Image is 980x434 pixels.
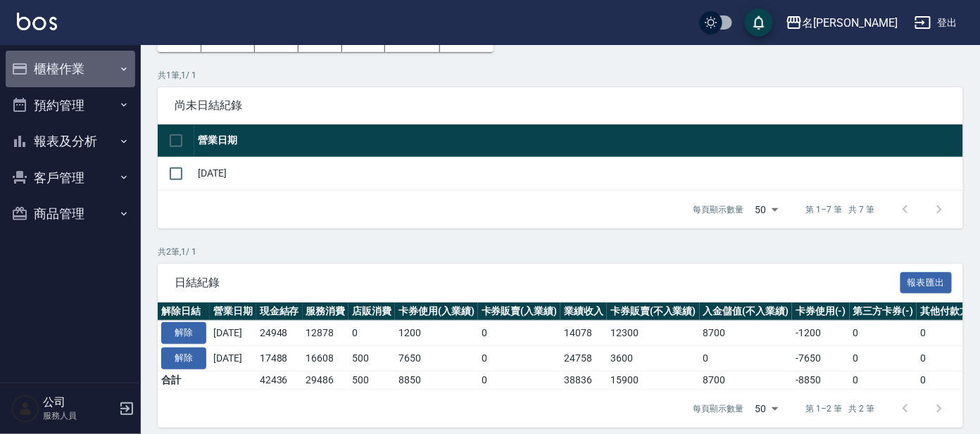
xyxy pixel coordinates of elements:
[194,157,963,190] td: [DATE]
[792,302,850,321] th: 卡券使用(-)
[607,346,700,371] td: 3600
[6,123,135,160] button: 報表及分析
[750,390,784,428] div: 50
[792,321,850,346] td: -1200
[700,346,793,371] td: 0
[6,196,135,232] button: 商品管理
[560,302,607,321] th: 業績收入
[395,346,478,371] td: 7650
[850,321,917,346] td: 0
[256,346,303,371] td: 17488
[395,302,478,321] th: 卡券使用(入業績)
[850,346,917,371] td: 0
[210,346,256,371] td: [DATE]
[348,321,395,346] td: 0
[256,371,303,389] td: 42436
[478,346,561,371] td: 0
[395,371,478,389] td: 8850
[11,395,39,423] img: Person
[607,371,700,389] td: 15900
[210,321,256,346] td: [DATE]
[303,302,349,321] th: 服務消費
[607,302,700,321] th: 卡券販賣(不入業績)
[395,321,478,346] td: 1200
[560,371,607,389] td: 38836
[303,321,349,346] td: 12878
[348,302,395,321] th: 店販消費
[560,346,607,371] td: 24758
[161,347,206,369] button: 解除
[194,125,963,158] th: 營業日期
[6,51,135,87] button: 櫃檯作業
[6,87,135,124] button: 預約管理
[158,371,210,389] td: 合計
[780,8,903,37] button: 名[PERSON_NAME]
[256,321,303,346] td: 24948
[303,346,349,371] td: 16608
[348,371,395,389] td: 500
[478,302,561,321] th: 卡券販賣(入業績)
[900,275,953,288] a: 報表匯出
[158,245,963,258] p: 共 2 筆, 1 / 1
[850,302,917,321] th: 第三方卡券(-)
[745,8,773,37] button: save
[6,160,135,196] button: 客戶管理
[700,371,793,389] td: 8700
[806,203,874,216] p: 第 1–7 筆 共 7 筆
[700,321,793,346] td: 8700
[792,371,850,389] td: -8850
[17,13,57,30] img: Logo
[175,98,946,113] span: 尚未日結紀錄
[348,346,395,371] td: 500
[303,371,349,389] td: 29486
[806,402,874,415] p: 第 1–2 筆 共 2 筆
[693,402,744,415] p: 每頁顯示數量
[693,203,744,216] p: 每頁顯示數量
[700,302,793,321] th: 入金儲值(不入業績)
[158,69,963,82] p: 共 1 筆, 1 / 1
[158,302,210,321] th: 解除日結
[478,371,561,389] td: 0
[43,409,115,422] p: 服務人員
[803,14,898,32] div: 名[PERSON_NAME]
[900,272,953,294] button: 報表匯出
[210,302,256,321] th: 營業日期
[850,371,917,389] td: 0
[607,321,700,346] td: 12300
[750,191,784,229] div: 50
[175,276,900,290] span: 日結紀錄
[43,395,115,409] h5: 公司
[478,321,561,346] td: 0
[161,322,206,344] button: 解除
[909,10,963,36] button: 登出
[256,302,303,321] th: 現金結存
[792,346,850,371] td: -7650
[560,321,607,346] td: 14078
